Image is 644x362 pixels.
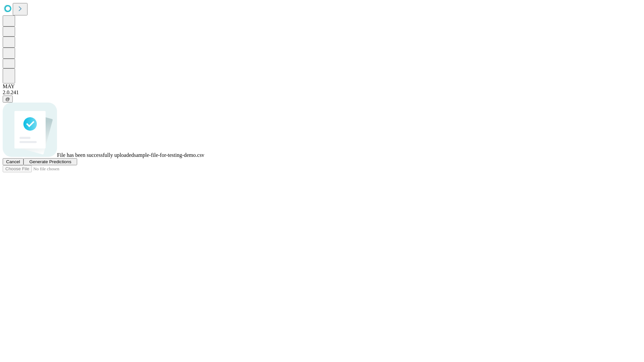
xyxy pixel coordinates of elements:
span: File has been successfully uploaded [57,152,134,158]
button: Generate Predictions [23,158,77,165]
button: @ [3,96,13,103]
button: Cancel [3,158,23,165]
span: Cancel [6,159,20,164]
span: sample-file-for-testing-demo.csv [134,152,204,158]
span: @ [5,97,10,102]
span: Generate Predictions [29,159,71,164]
div: MAY [3,83,641,89]
div: 2.0.241 [3,89,641,96]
